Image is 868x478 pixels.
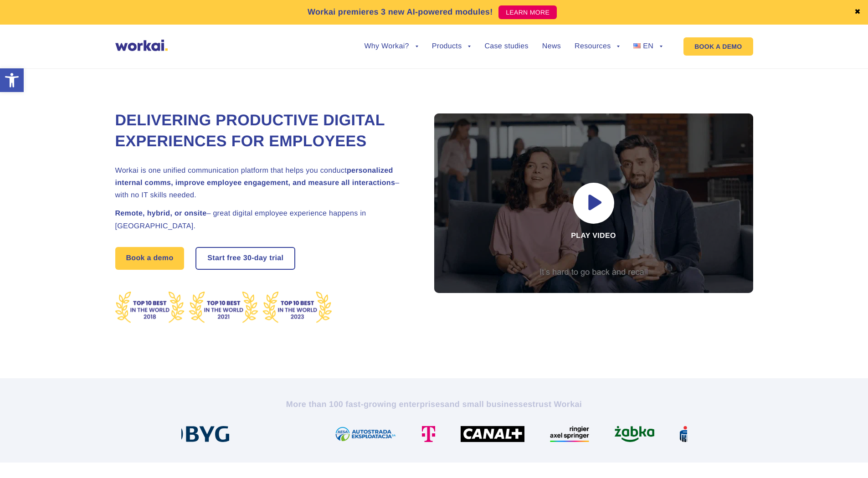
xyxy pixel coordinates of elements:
[115,207,411,232] h2: – great digital employee experience happens in [GEOGRAPHIC_DATA].
[643,42,653,50] span: EN
[542,43,561,50] a: News
[575,43,620,50] a: Resources
[181,399,687,410] h2: More than 100 fast-growing enterprises trust Workai
[115,210,207,217] strong: Remote, hybrid, or onsite
[445,400,532,409] i: and small businesses
[854,9,861,16] a: ✖
[115,164,411,202] h2: Workai is one unified communication platform that helps you conduct – with no IT skills needed.
[196,248,294,269] a: Start free30-daytrial
[432,43,471,50] a: Products
[243,255,267,262] i: 30-day
[683,37,753,56] a: BOOK A DEMO
[434,113,753,293] div: Play video
[308,6,493,18] p: Workai premieres 3 new AI-powered modules!
[364,43,418,50] a: Why Workai?
[484,43,528,50] a: Case studies
[498,5,557,19] a: LEARN MORE
[115,247,185,270] a: Book a demo
[115,110,411,152] h1: Delivering Productive Digital Experiences for Employees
